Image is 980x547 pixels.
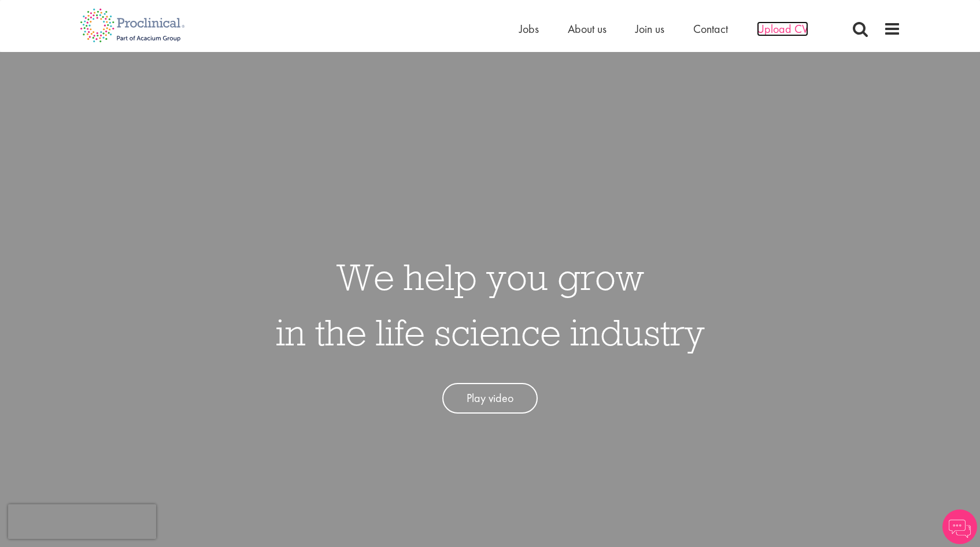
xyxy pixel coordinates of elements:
[519,21,539,36] a: Jobs
[757,21,808,36] a: Upload CV
[693,21,728,36] a: Contact
[568,21,607,36] a: About us
[942,509,977,544] img: Chatbot
[276,249,705,360] h1: We help you grow in the life science industry
[442,383,538,414] a: Play video
[635,21,664,36] a: Join us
